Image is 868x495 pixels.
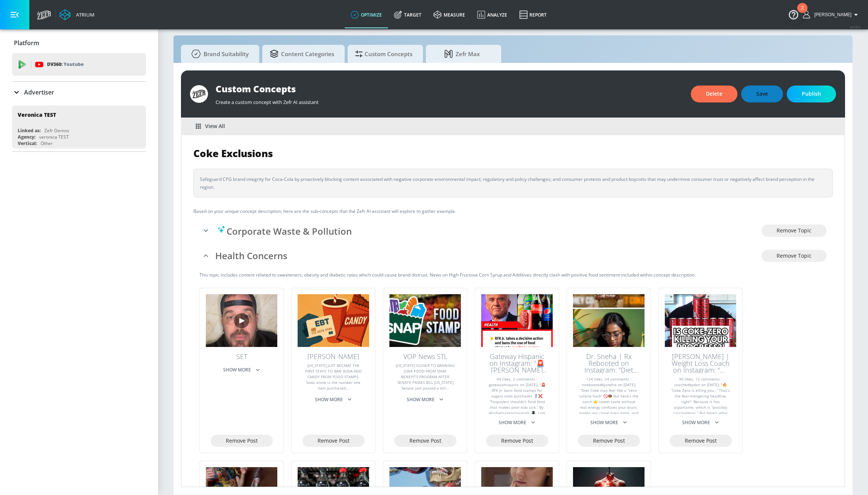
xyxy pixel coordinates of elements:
[12,53,146,76] div: DV360: Youtube
[850,25,860,29] span: v 4.28.0
[24,88,54,96] p: Advertiser
[215,224,227,235] img: Zefr AI
[803,10,860,19] button: [PERSON_NAME]
[298,294,369,347] img: Braci Dutton
[427,1,471,28] a: measure
[802,89,821,99] span: Publish
[12,32,146,53] div: Platform
[193,147,833,160] h2: Coke Exclusions
[783,4,804,25] button: Open Resource Center, 2 new notifications
[12,82,146,103] div: Advertiser
[811,12,851,17] span: login as: jorge.cabral@zefr.com
[706,89,722,99] span: Delete
[777,251,812,261] span: Remove Topic
[487,353,547,373] div: Gateway Hispanic on Instagram: "🚨 RFK Jr. bans food stamps for sugary soda purchases 🥤❌ “Taxpayer...
[573,294,645,347] img: Dr. Sneha | Rx Rebooted on Instagram: "Diet Coke may feel like a “zero-calorie hack” 🚫🍩 But here’...
[389,294,461,347] img: VOP News STL
[215,224,762,237] h3: Corporate Waste & Pollution
[486,435,548,447] button: Remove Post
[303,435,365,447] button: Remove Post
[199,249,212,262] button: collapse
[223,366,260,374] span: Show more
[355,45,412,63] span: Custom Concepts
[41,140,53,147] div: Other
[12,105,146,148] div: Veronica TESTLinked as:Zefr DemosAgency:veronica TESTVertical:Other
[47,60,84,69] p: DV360:
[193,119,228,133] button: View All
[593,436,625,446] span: Remove Post
[481,294,553,347] img: Gateway Hispanic on Instagram: "🚨 RFK Jr. bans food stamps for sugary soda purchases 🥤❌ “Taxpayer...
[404,393,447,406] button: Show more
[579,353,638,373] div: Dr. Sneha | Rx Rebooted on Instagram: "Diet Coke may feel like a “zero-calorie hack” 🚫🍩 But here’...
[270,45,334,63] span: Content Categories
[18,140,37,147] div: Vertical:
[44,127,69,134] div: Zefr Demos
[394,435,456,447] button: Remove Post
[395,363,455,391] p: [US_STATE] CLOSER TO BANNING JUNK FOOD FROM SNAP BENEFITS PROGRAM AFTER SENATE PASSES BILL [US_ST...
[787,86,836,102] button: Publish
[679,416,722,429] button: Show more
[777,226,812,235] span: Remove Topic
[682,419,719,426] span: Show more
[73,11,94,18] div: Atrium
[671,353,730,373] div: Dan Rees | Weight Loss Coach on Instagram: "🔥 “Coke Zero is killing you…” That’s the fear-mongeri...
[211,435,273,447] button: Remove Post
[388,1,427,28] a: Target
[215,249,762,262] h3: Health Concerns
[315,396,352,403] span: Show more
[39,134,69,140] div: veronica TEST
[671,376,730,414] p: 90 likes, 12 comments - coachedbydan on [DATE]: "🔥 “Coke Zero is killing you…” That’s the fear-mo...
[18,111,56,118] div: Veronica TEST
[499,419,535,426] span: Show more
[64,60,84,68] p: Youtube
[199,224,212,237] button: expand
[318,436,350,446] span: Remove Post
[312,393,355,406] button: Show more
[665,294,736,347] img: Dan Rees | Weight Loss Coach on Instagram: "🔥 “Coke Zero is killing you…” That’s the fear-mongeri...
[196,122,225,131] span: View All
[188,45,249,63] span: Brand Suitability
[496,416,538,429] button: Show more
[220,363,263,376] button: Show more
[216,95,683,105] div: Create a custom concept with Zefr AI assistant
[762,250,827,262] button: Remove Topic
[409,436,441,446] span: Remove Post
[199,271,827,279] p: This topic includes content related to sweeteners, obesity and diabetic rates which could cause b...
[304,363,363,391] p: [US_STATE] JUST BECAME THE FIRST STATE TO BAN SODA AND CANDY FROM FOOD STAMPS. Soda alone is the ...
[801,8,804,18] div: 2
[407,396,444,403] span: Show more
[200,175,826,191] div: Safeguard CPG brand integrity for Coca-Cola by proactively blocking content associated with negat...
[216,82,683,95] div: Custom Concepts
[18,127,41,134] div: Linked as:
[762,225,827,237] button: Remove Topic
[670,435,732,447] button: Remove Post
[212,353,271,360] div: SET
[395,353,455,360] div: VOP News STL
[578,435,640,447] button: Remove Post
[587,416,630,429] button: Show more
[193,208,456,214] span: Based on your unique concept description, here are the sub-concepts that the Zefr AI assistant wi...
[59,9,94,20] a: Atrium
[487,376,547,414] p: 44 likes, 2 comments - gatewayhispanic on [DATE]: "🚨 RFK Jr. bans food stamps for sugary soda pur...
[14,39,39,47] p: Platform
[579,376,638,414] p: 124 likes, 24 comments - rxrebootedbysneha on [DATE]: "Diet Coke may feel like a “zero-calorie ha...
[471,1,513,28] a: Analyze
[513,1,553,28] a: Report
[433,45,491,63] span: Zefr Max
[226,436,258,446] span: Remove Post
[18,134,35,140] div: Agency:
[345,1,388,28] a: optimize
[304,353,363,360] div: Braci Dutton
[691,86,737,102] button: Delete
[685,436,717,446] span: Remove Post
[206,294,277,347] img: SET
[590,419,627,426] span: Show more
[501,436,533,446] span: Remove Post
